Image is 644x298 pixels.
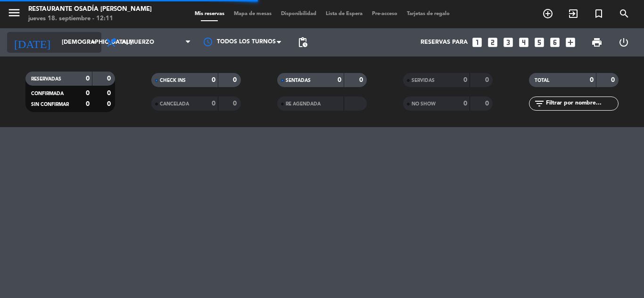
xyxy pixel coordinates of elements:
span: Mis reservas [190,11,229,16]
div: LOG OUT [610,28,637,56]
i: looks_two [487,36,499,48]
span: SENTADAS [286,78,311,83]
div: Restaurante Osadía [PERSON_NAME] [28,5,152,14]
strong: 0 [233,77,239,83]
strong: 0 [107,75,113,82]
i: add_box [564,36,577,48]
button: menu [7,6,21,23]
i: looks_one [471,36,483,48]
i: arrow_drop_down [88,37,99,48]
span: Reservas para [421,39,468,46]
strong: 0 [212,77,215,83]
span: RESERVADAS [31,77,61,81]
span: SIN CONFIRMAR [31,102,69,107]
i: menu [7,6,21,20]
span: Pre-acceso [367,11,402,16]
span: Tarjetas de regalo [402,11,454,16]
span: pending_actions [297,37,308,48]
strong: 0 [338,77,341,83]
input: Filtrar por nombre... [545,98,618,109]
strong: 0 [359,77,365,83]
span: Disponibilidad [276,11,321,16]
strong: 0 [485,77,491,83]
span: CONFIRMADA [31,91,64,96]
strong: 0 [107,90,113,97]
span: SERVIDAS [412,78,435,83]
i: looks_5 [533,36,545,48]
strong: 0 [485,100,491,107]
span: Mapa de mesas [229,11,276,16]
span: print [591,37,603,48]
span: RE AGENDADA [286,102,321,106]
i: [DATE] [7,32,57,53]
strong: 0 [611,77,617,83]
strong: 0 [86,90,90,97]
span: TOTAL [535,78,549,83]
span: NO SHOW [412,102,436,106]
span: CANCELADA [160,102,189,106]
strong: 0 [86,101,90,107]
div: jueves 18. septiembre - 12:11 [28,14,152,24]
span: Almuerzo [122,39,154,46]
span: Lista de Espera [321,11,367,16]
span: CHECK INS [160,78,186,83]
i: exit_to_app [568,8,579,19]
strong: 0 [233,100,239,107]
i: looks_4 [518,36,530,48]
i: looks_3 [502,36,514,48]
strong: 0 [86,75,90,82]
i: looks_6 [549,36,561,48]
i: filter_list [534,98,545,109]
i: add_circle_outline [542,8,553,19]
i: search [619,8,630,19]
strong: 0 [463,100,467,107]
strong: 0 [463,77,467,83]
i: turned_in_not [593,8,604,19]
i: power_settings_new [618,37,629,48]
strong: 0 [212,100,215,107]
strong: 0 [590,77,594,83]
strong: 0 [107,101,113,107]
